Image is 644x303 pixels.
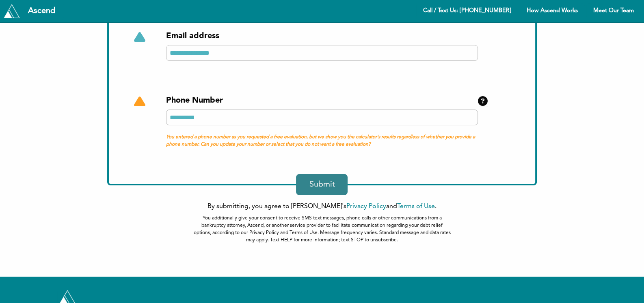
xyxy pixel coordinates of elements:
[416,3,518,19] a: Call / Text Us: [PHONE_NUMBER]
[586,3,641,19] a: Meet Our Team
[22,7,62,15] div: Ascend
[397,203,435,210] a: Terms of Use
[193,215,451,244] div: You additionally give your consent to receive SMS text messages, phone calls or other communicati...
[2,2,64,20] a: Tryascend.com Ascend
[346,203,386,210] a: Privacy Policy
[166,30,478,42] div: Email address
[166,133,478,148] span: You entered a phone number as you requested a free evaluation, but we show you the calculator's r...
[296,174,348,195] button: Submit
[107,202,536,244] div: By submitting, you agree to [PERSON_NAME]'s and .
[520,3,585,19] a: How Ascend Works
[166,95,478,106] div: Phone Number
[4,4,20,18] img: Tryascend.com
